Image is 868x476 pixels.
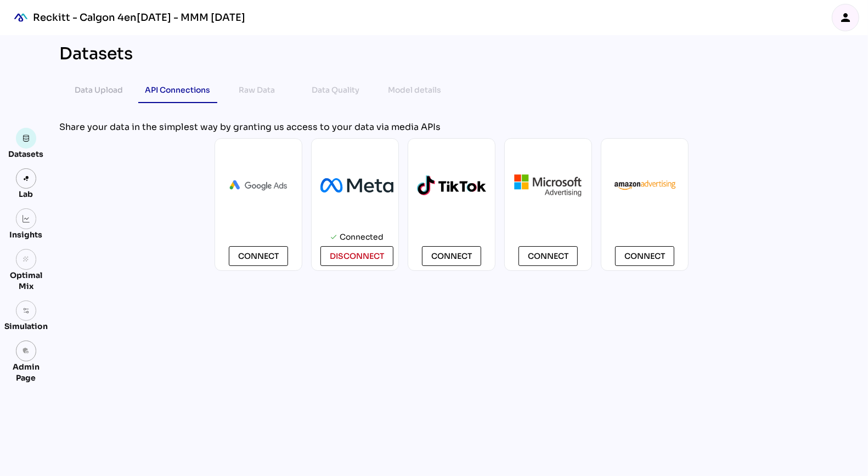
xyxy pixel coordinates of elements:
div: Connected [340,228,384,246]
div: Share your data in the simplest way by granting us access to your data via media APIs [59,121,844,134]
span: disconnect [330,250,384,263]
div: Raw Data [239,83,275,97]
img: AmazonAdvertising.webp [610,179,679,192]
img: Ads_logo_horizontal.png [224,174,293,196]
div: Datasets [59,44,133,64]
button: Connect [422,246,481,266]
i: grain [22,256,30,263]
img: lab.svg [22,175,30,183]
img: microsoft.png [514,173,583,197]
div: Data Upload [75,83,123,97]
div: API Connections [145,83,211,97]
div: Datasets [9,149,44,160]
button: Connect [615,246,674,266]
div: Admin Page [4,361,48,383]
span: Connect [238,250,279,263]
i: admin_panel_settings [22,347,30,355]
div: Optimal Mix [4,270,48,292]
img: logo-tiktok-2.svg [417,175,486,196]
img: settings.svg [22,307,30,315]
div: Insights [10,229,43,240]
img: data.svg [22,134,30,142]
img: graph.svg [22,215,30,223]
div: Lab [14,189,38,200]
div: Data Quality [312,83,360,97]
div: Reckitt - Calgon 4en[DATE] - MMM [DATE] [33,11,245,24]
div: Simulation [4,321,48,332]
span: Connect [528,250,568,263]
div: Model details [388,83,442,97]
span: Connect [624,250,665,263]
img: Meta_Platforms.svg [320,178,393,193]
i: person [839,11,852,24]
button: Connect [229,246,288,266]
span: Connect [431,250,472,263]
button: disconnect [320,246,393,266]
i: check [330,233,338,241]
button: Connect [518,246,578,266]
div: mediaROI [9,5,33,30]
